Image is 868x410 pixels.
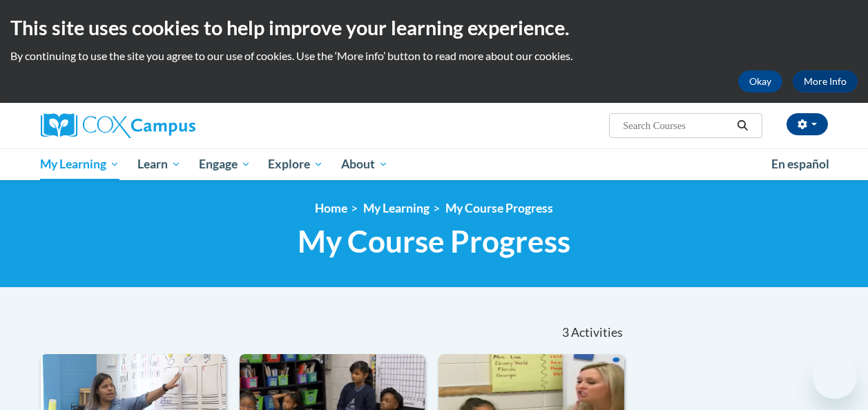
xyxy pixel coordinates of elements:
a: My Course Progress [445,201,553,215]
a: About [332,148,397,180]
iframe: Button to launch messaging window [813,355,857,399]
span: Engage [199,156,251,173]
a: My Learning [32,148,129,180]
a: Cox Campus [41,113,289,138]
a: Home [315,201,347,215]
a: More Info [793,70,858,92]
input: Search Courses [621,117,732,134]
button: Search [732,117,753,134]
button: Okay [738,70,782,92]
a: En español [762,150,838,179]
span: 3 [562,325,569,340]
a: My Learning [363,201,430,215]
span: My Learning [40,156,119,173]
span: Activities [571,325,623,340]
span: About [341,156,388,173]
p: By continuing to use the site you agree to our use of cookies. Use the ‘More info’ button to read... [10,48,858,64]
a: Explore [259,148,332,180]
a: Engage [190,148,260,180]
span: En español [771,157,829,171]
span: Learn [137,156,181,173]
h2: This site uses cookies to help improve your learning experience. [10,14,858,41]
img: Cox Campus [41,113,195,138]
a: Learn [128,148,190,180]
div: Main menu [30,148,838,180]
span: Explore [268,156,323,173]
span: My Course Progress [298,223,570,260]
button: Account Settings [787,113,828,135]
